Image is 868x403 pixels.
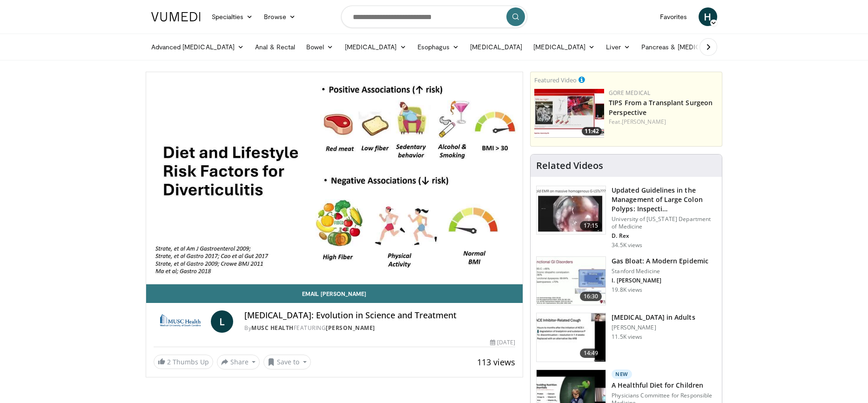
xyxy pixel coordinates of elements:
[534,76,577,84] small: Featured Video
[537,186,606,235] img: dfcfcb0d-b871-4e1a-9f0c-9f64970f7dd8.150x105_q85_crop-smart_upscale.jpg
[612,286,642,294] p: 19.8K views
[154,310,208,333] img: MUSC Health
[477,356,515,368] span: 113 views
[580,221,602,230] span: 17:15
[612,324,695,331] p: [PERSON_NAME]
[251,324,294,332] a: MUSC Health
[537,257,606,305] img: 480ec31d-e3c1-475b-8289-0a0659db689a.150x105_q85_crop-smart_upscale.jpg
[654,7,693,26] a: Favorites
[612,277,708,284] p: I. [PERSON_NAME]
[612,313,695,322] h3: [MEDICAL_DATA] in Adults
[211,310,233,333] a: L
[612,333,642,341] p: 11.5K views
[582,127,602,135] span: 11:42
[258,7,301,26] a: Browse
[206,7,259,26] a: Specialties
[612,215,716,230] p: University of [US_STATE] Department of Medicine
[612,369,632,379] p: New
[699,7,717,26] a: H
[244,310,515,321] h4: [MEDICAL_DATA]: Evolution in Science and Treatment
[609,89,650,97] a: Gore Medical
[537,313,606,362] img: 11950cd4-d248-4755-8b98-ec337be04c84.150x105_q85_crop-smart_upscale.jpg
[612,242,642,249] p: 34.5K views
[636,38,745,56] a: Pancreas & [MEDICAL_DATA]
[609,98,713,117] a: TIPS From a Transplant Surgeon Perspective
[301,38,339,56] a: Bowel
[464,38,528,56] a: [MEDICAL_DATA]
[326,324,375,332] a: [PERSON_NAME]
[536,160,603,171] h4: Related Videos
[217,355,260,369] button: Share
[412,38,465,56] a: Esophagus
[534,89,604,138] img: 4003d3dc-4d84-4588-a4af-bb6b84f49ae6.150x105_q85_crop-smart_upscale.jpg
[339,38,412,56] a: [MEDICAL_DATA]
[146,72,523,284] video-js: Video Player
[341,6,527,28] input: Search topics, interventions
[534,89,604,138] a: 11:42
[146,38,250,56] a: Advanced [MEDICAL_DATA]
[580,349,602,358] span: 14:49
[151,12,201,21] img: VuMedi Logo
[263,355,311,369] button: Save to
[612,256,708,266] h3: Gas Bloat: A Modern Epidemic
[244,324,515,332] div: By FEATURING
[609,118,718,126] div: Feat.
[612,381,716,390] h3: A Healthful Diet for Children
[600,38,635,56] a: Liver
[528,38,600,56] a: [MEDICAL_DATA]
[612,268,708,275] p: Stanford Medicine
[167,357,171,366] span: 2
[612,186,716,214] h3: Updated Guidelines in the Management of Large Colon Polyps: Inspecti…
[580,292,602,301] span: 16:30
[612,232,716,240] p: D. Rex
[154,355,213,369] a: 2 Thumbs Up
[249,38,301,56] a: Anal & Rectal
[536,256,716,306] a: 16:30 Gas Bloat: A Modern Epidemic Stanford Medicine I. [PERSON_NAME] 19.8K views
[490,338,515,347] div: [DATE]
[146,284,523,303] a: Email [PERSON_NAME]
[536,186,716,249] a: 17:15 Updated Guidelines in the Management of Large Colon Polyps: Inspecti… University of [US_STA...
[622,118,666,126] a: [PERSON_NAME]
[536,313,716,362] a: 14:49 [MEDICAL_DATA] in Adults [PERSON_NAME] 11.5K views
